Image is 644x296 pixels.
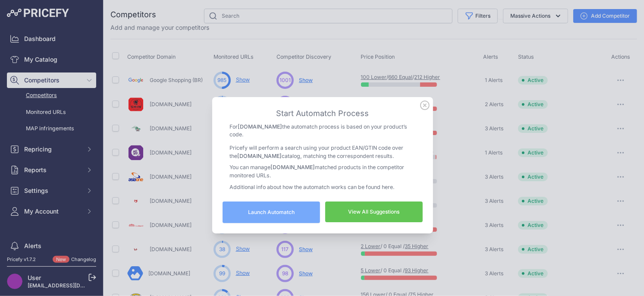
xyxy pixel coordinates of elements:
p: You can manage matched products in the competitor monitored URLs. [229,164,416,179]
h3: Start Automatch Process [229,107,416,120]
span: [DOMAIN_NAME] [270,164,315,170]
p: Additional info about how the automatch works can be found here. [229,183,416,192]
p: For the automatch process is based on your product’s code. [229,123,416,139]
button: Launch Automatch [223,202,320,223]
span: [DOMAIN_NAME] [238,123,282,130]
p: Pricefy will perform a search using your product EAN/GTIN code over the catalog, matching the cor... [229,144,416,160]
span: [DOMAIN_NAME] [237,153,282,159]
a: View All Suggestions [325,202,423,222]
